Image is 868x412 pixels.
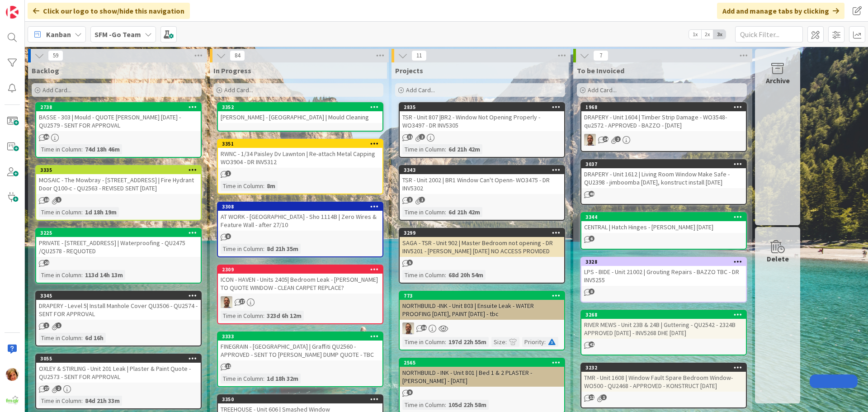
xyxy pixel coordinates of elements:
div: 2835 [404,104,564,110]
div: 2309 [218,265,382,274]
span: 20 [43,260,49,265]
div: 3328 [581,258,746,266]
span: 5 [407,260,413,265]
div: CENTRAL | Hatch Hinges - [PERSON_NAME] [DATE] [581,221,746,233]
span: 1 [56,197,61,203]
span: 10 [43,197,49,203]
div: 68d 20h 54m [446,270,486,280]
div: 3343 [400,166,564,174]
span: 2x [701,30,713,39]
div: Time in Column [39,396,81,406]
div: 1d 18h 19m [83,207,119,217]
span: Kanban [46,29,71,40]
div: Time in Column [402,337,445,347]
div: Time in Column [402,400,445,410]
div: LPS - BIDE - Unit 21002 | Grouting Repairs - BAZZO TBC - DR INV5255 [581,266,746,286]
img: KD [6,368,19,381]
div: 105d 22h 58m [446,400,489,410]
div: 2738 [36,103,201,111]
div: 3268 [581,311,746,319]
div: Time in Column [221,244,263,254]
div: Size [491,337,505,347]
span: 1 [601,394,607,400]
span: : [81,333,83,343]
span: : [263,374,264,384]
div: 197d 22h 55m [446,337,489,347]
div: DRAPERY - Unit 1612 | Living Room Window Make Safe - QU2398 - jimboomba [DATE], konstruct install... [581,168,746,188]
span: 3x [713,30,726,39]
div: 3308 [222,204,382,210]
div: 3344 [581,213,746,221]
div: 3308 [218,203,382,211]
div: 3299 [400,229,564,237]
span: 24 [603,136,609,142]
div: 3335MOSAIC - The Mowbray - [STREET_ADDRESS] | Fire Hydrant Door Q100-c - QU2563 - REVISED SENT [D... [36,166,201,194]
span: 27 [43,385,49,391]
div: 3350 [222,396,382,403]
div: 3299 [404,230,564,236]
div: ICON - HAVEN - Units 2405| Bedroom Leak - [PERSON_NAME] TO QUOTE WINDOW - CLEAN CARPET REPLACE? [218,274,382,294]
span: : [505,337,507,347]
div: 74d 18h 46m [83,144,122,154]
div: [PERSON_NAME] - [GEOGRAPHIC_DATA] | Mould Cleaning [218,111,382,123]
span: 2 [419,134,425,140]
div: 2565NORTHBUILD - INK - Unit 801 | Bed 1 & 2 PLASTER - [PERSON_NAME] - [DATE] [400,359,564,387]
span: 84 [230,50,245,61]
span: Add Card... [42,86,71,94]
span: 1 [225,170,231,176]
div: 1d 18h 32m [264,374,301,384]
div: MOSAIC - The Mowbray - [STREET_ADDRESS] | Fire Hydrant Door Q100-c - QU2563 - REVISED SENT [DATE] [36,174,201,194]
span: : [263,244,264,254]
span: 9 [407,389,413,395]
span: 1 [419,197,425,203]
div: SD [400,322,564,334]
div: 8d 21h 35m [264,244,301,254]
div: TMR - Unit 1608 | Window Fault Spare Bedroom Window- WO500 - QU2468 - APPROVED - KONSTRUCT [DATE] [581,372,746,392]
span: 41 [589,341,594,347]
span: : [81,144,83,154]
span: 56 [43,134,49,140]
div: 3352 [218,103,382,111]
div: 3343 [404,167,564,173]
span: 8 [225,233,231,239]
span: : [445,207,446,217]
span: Projects [395,66,423,75]
div: 3037 [581,160,746,168]
div: OXLEY & STIRLING - Unit 201 Leak | Plaster & Paint Quote - QU2573 - SENT FOR APPROVAL [36,363,201,383]
span: : [544,337,546,347]
div: 3345DRAPERY - Level 5| Install Manhole Cover QU3506 - QU2574 - SENT FOR APPROVAL [36,292,201,320]
div: 113d 14h 13m [83,270,125,280]
div: 2835 [400,103,564,111]
div: 3351 [222,141,382,147]
span: In Progress [213,66,251,75]
div: 2309 [222,266,382,273]
div: Priority [522,337,544,347]
div: Time in Column [39,144,81,154]
span: Add Card... [406,86,435,94]
span: : [445,270,446,280]
div: 2738 [40,104,201,110]
div: 6d 21h 42m [446,144,482,154]
span: Add Card... [588,86,617,94]
input: Quick Filter... [735,26,803,43]
div: Time in Column [221,311,263,321]
span: 40 [589,191,594,197]
div: Time in Column [221,374,263,384]
div: 3333FINEGRAIN - [GEOGRAPHIC_DATA] | Graffiti QU2560 - APPROVED - SENT TO [PERSON_NAME] DUMP QUOTE... [218,332,382,360]
div: 3351RWNC - 1/34 Paisley Dv Lawnton | Re-attach Metal Capping WO3904 - DR INV5312 [218,140,382,168]
div: 3344CENTRAL | Hatch Hinges - [PERSON_NAME] [DATE] [581,213,746,233]
div: SD [581,134,746,146]
div: BASSE - 303 | Mould - QUOTE [PERSON_NAME] [DATE] - QU2579 - SENT FOR APPROVAL [36,111,201,131]
div: 84d 21h 33m [83,396,122,406]
img: Visit kanbanzone.com [6,6,19,19]
div: AT WORK - [GEOGRAPHIC_DATA] - Sho 1114B | Zero Wires & Feature Wall - after 27/10 [218,211,382,231]
div: Time in Column [39,207,81,217]
div: 3225 [40,230,201,236]
img: SD [584,134,596,146]
div: 3345 [36,292,201,300]
span: : [263,311,264,321]
span: 11 [407,134,413,140]
span: Backlog [32,66,59,75]
span: 2 [56,385,61,391]
div: Time in Column [39,333,81,343]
